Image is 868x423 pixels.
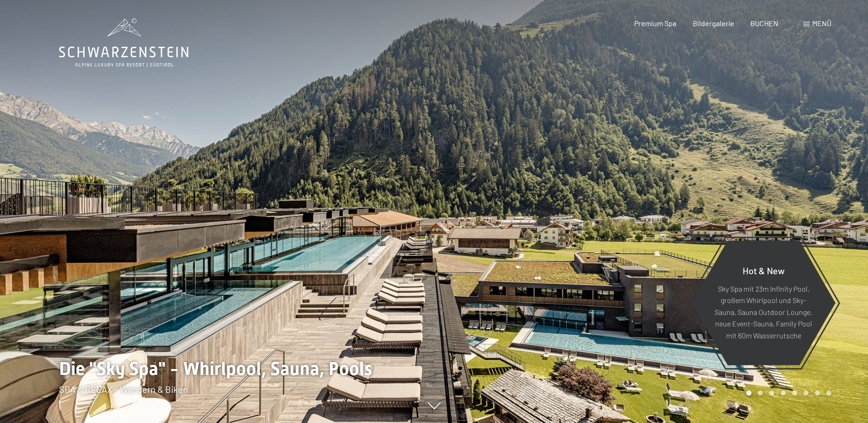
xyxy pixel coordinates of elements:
div: Carousel Page 8 [826,390,831,396]
div: Carousel Page 5 [792,390,797,396]
div: Carousel Page 2 [758,390,763,396]
a: BUCHEN [750,19,778,27]
div: Carousel Page 4 [781,390,786,396]
div: Carousel Page 1 (Current Slide) [746,390,751,396]
div: Carousel Page 7 [815,390,820,396]
div: Carousel Page 3 [769,390,774,396]
span: Menü [812,19,831,27]
a: Premium Spa [634,19,676,27]
p: Sky Spa mit 23m Infinity Pool, großem Whirlpool und Sky-Sauna, Sauna Outdoor Lounge, neue Event-S... [714,282,813,341]
div: Carousel Page 6 [803,390,809,396]
a: Bildergalerie [693,19,734,27]
div: Carousel Pagination [743,390,831,396]
a: Hot & New Sky Spa mit 23m Infinity Pool, großem Whirlpool und Sky-Sauna, Sauna Outdoor Lounge, ne... [691,240,836,366]
span: Hot & New [743,265,785,276]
